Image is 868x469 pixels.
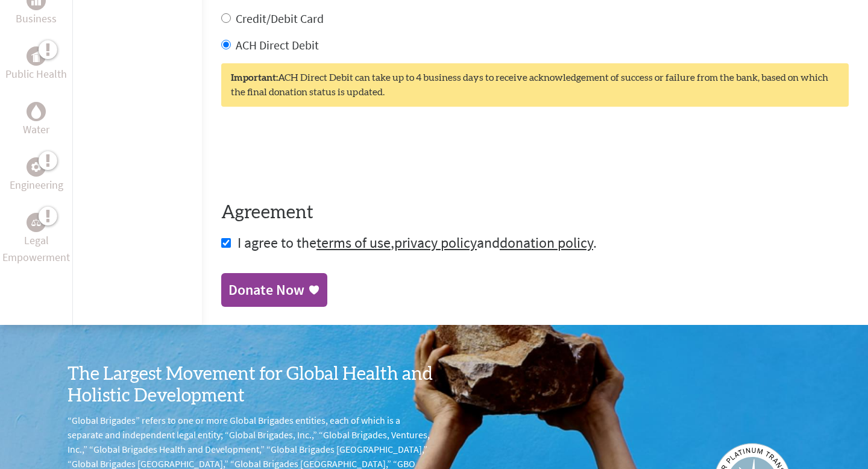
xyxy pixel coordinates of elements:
[231,73,278,83] strong: Important:
[236,11,324,26] label: Credit/Debit Card
[31,104,41,118] img: Water
[16,10,57,27] p: Business
[23,102,49,138] a: WaterWater
[394,233,477,252] a: privacy policy
[5,66,67,83] p: Public Health
[31,219,41,226] img: Legal Empowerment
[5,46,67,83] a: Public HealthPublic Health
[23,121,49,138] p: Water
[2,213,70,266] a: Legal EmpowermentLegal Empowerment
[2,232,70,266] p: Legal Empowerment
[316,233,391,252] a: terms of use
[237,233,597,252] span: I agree to the , and .
[27,102,46,121] div: Water
[236,37,319,52] label: ACH Direct Debit
[68,364,434,407] h3: The Largest Movement for Global Health and Holistic Development
[27,157,46,177] div: Engineering
[221,273,327,307] a: Donate Now
[10,177,63,194] p: Engineering
[31,162,41,171] img: Engineering
[31,50,41,62] img: Public Health
[228,280,304,300] div: Donate Now
[27,213,46,232] div: Legal Empowerment
[10,157,63,194] a: EngineeringEngineering
[27,46,46,66] div: Public Health
[221,63,849,107] div: ACH Direct Debit can take up to 4 business days to receive acknowledgement of success or failure ...
[221,131,404,178] iframe: To enrich screen reader interactions, please activate Accessibility in Grammarly extension settings
[500,233,593,252] a: donation policy
[221,202,849,224] h4: Agreement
